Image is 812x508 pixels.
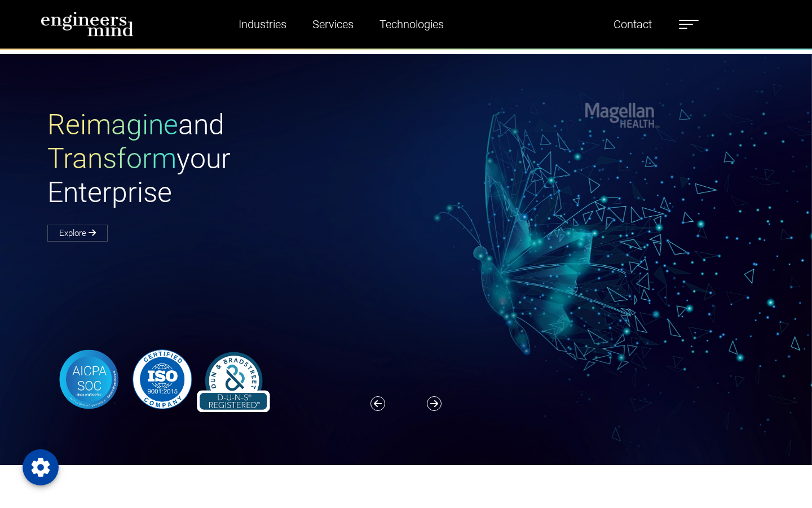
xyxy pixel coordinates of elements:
h1: and your Enterprise [47,108,406,209]
img: logo [41,11,134,37]
span: Reimagine [47,108,178,141]
span: Transform [47,142,176,175]
a: Explore [47,225,108,242]
img: banner-logo [47,347,276,412]
a: Technologies [375,11,448,37]
a: Contact [609,11,656,37]
a: Services [308,11,358,37]
a: Industries [234,11,291,37]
